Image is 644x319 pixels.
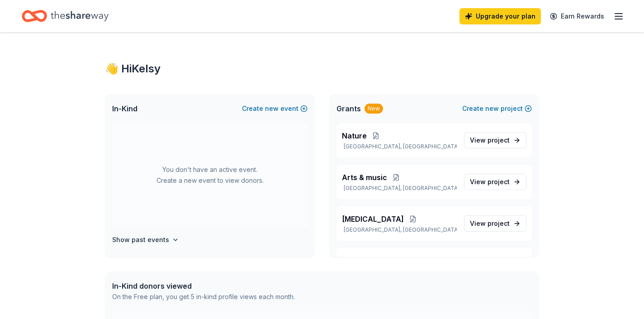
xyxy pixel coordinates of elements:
[342,226,457,233] p: [GEOGRAPHIC_DATA], [GEOGRAPHIC_DATA]
[545,8,610,24] a: Earn Rewards
[470,176,510,187] span: View
[342,130,367,141] span: Nature
[105,62,539,76] div: 👋 Hi Kelsy
[470,135,510,146] span: View
[485,103,499,114] span: new
[459,8,541,24] a: Upgrade your plan
[242,103,308,114] button: Createnewevent
[470,218,510,229] span: View
[342,143,457,150] p: [GEOGRAPHIC_DATA], [GEOGRAPHIC_DATA]
[112,123,308,227] div: You don't have an active event. Create a new event to view donors.
[488,219,510,227] span: project
[22,5,109,27] a: Home
[336,103,361,114] span: Grants
[365,104,383,114] div: New
[464,215,526,232] a: View project
[464,132,526,148] a: View project
[342,214,404,224] span: [MEDICAL_DATA]
[342,255,411,266] span: Community Service
[464,174,526,190] a: View project
[488,178,510,186] span: project
[265,103,279,114] span: new
[112,103,137,114] span: In-Kind
[342,172,387,183] span: Arts & music
[112,281,295,291] div: In-Kind donors viewed
[112,234,169,245] h4: Show past events
[112,234,179,245] button: Show past events
[112,291,295,302] div: On the Free plan, you get 5 in-kind profile views each month.
[342,185,457,192] p: [GEOGRAPHIC_DATA], [GEOGRAPHIC_DATA]
[462,103,532,114] button: Createnewproject
[488,136,510,144] span: project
